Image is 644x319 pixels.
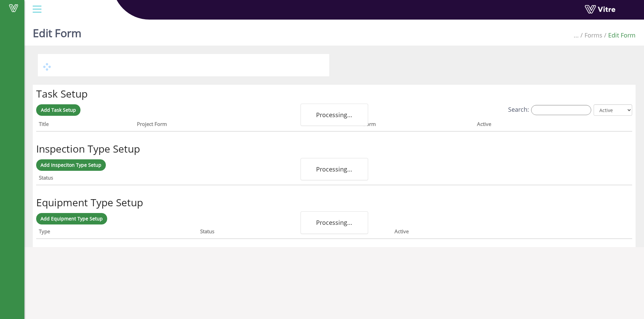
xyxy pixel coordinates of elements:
[301,211,368,234] div: Processing...
[361,119,474,132] th: Form
[36,226,197,239] th: Type
[301,104,368,126] div: Processing...
[303,172,561,185] th: Active
[301,158,368,180] div: Processing...
[36,213,107,224] a: Add Equipment Type Setup
[531,105,591,115] input: Search:
[392,226,580,239] th: Active
[602,30,636,40] li: Edit Form
[36,104,80,116] a: Add Task Setup
[508,105,591,115] label: Search:
[474,119,598,132] th: Active
[36,172,303,185] th: Status
[41,107,76,113] span: Add Task Setup
[36,159,106,171] a: Add Inspeciton Type Setup
[36,88,632,99] h2: Task Setup
[36,119,134,132] th: Title
[585,31,602,39] a: Forms
[36,197,632,208] h2: Equipment Type Setup
[41,162,101,168] span: Add Inspeciton Type Setup
[134,119,361,132] th: Project Form
[33,17,81,46] h1: Edit Form
[197,226,391,239] th: Status
[41,215,103,222] span: Add Equipment Type Setup
[36,143,632,154] h2: Inspection Type Setup
[574,31,579,39] span: ...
